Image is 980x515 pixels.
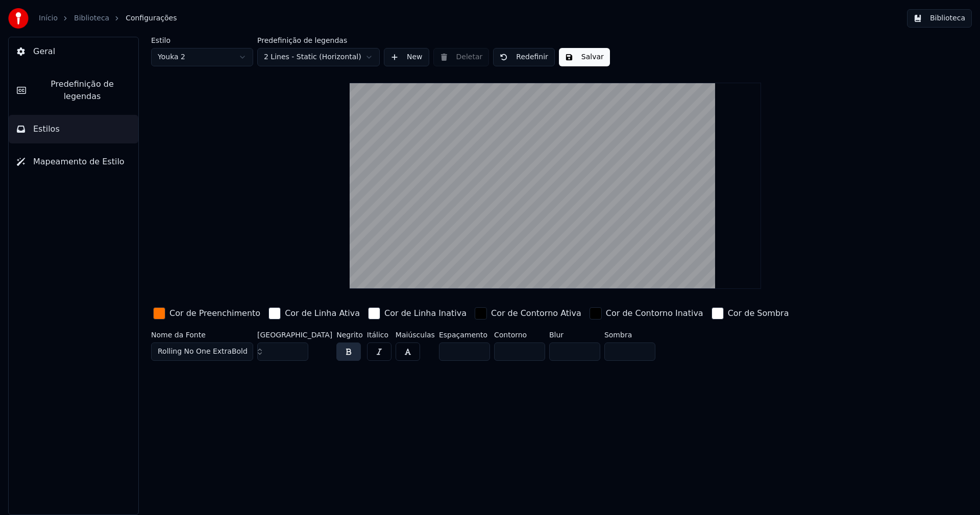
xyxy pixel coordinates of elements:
button: Cor de Contorno Inativa [587,305,705,322]
label: Espaçamento [439,331,490,338]
span: Configurações [126,13,177,23]
label: Itálico [367,331,391,338]
label: [GEOGRAPHIC_DATA] [257,331,332,338]
label: Maiúsculas [396,331,435,338]
label: Predefinição de legendas [257,37,380,44]
span: Predefinição de legendas [34,78,130,103]
button: Cor de Linha Ativa [266,305,362,322]
button: Cor de Linha Inativa [366,305,469,322]
label: Estilo [151,37,253,44]
button: Cor de Preenchimento [151,305,262,322]
button: Estilos [9,115,138,143]
div: Cor de Contorno Ativa [491,307,581,320]
button: Mapeamento de Estilo [9,148,138,176]
img: youka [8,8,29,29]
div: Cor de Preenchimento [169,307,260,320]
a: Início [39,13,58,23]
div: Cor de Linha Ativa [285,307,360,320]
button: New [384,48,429,66]
button: Salvar [559,48,610,66]
label: Blur [549,331,600,338]
button: Redefinir [493,48,555,66]
nav: breadcrumb [39,13,177,23]
div: Cor de Sombra [728,307,789,320]
label: Sombra [604,331,655,338]
span: Geral [33,45,55,58]
a: Biblioteca [74,13,109,23]
label: Contorno [494,331,545,338]
button: Biblioteca [907,9,972,28]
button: Cor de Sombra [709,305,791,322]
button: Cor de Contorno Ativa [473,305,583,322]
button: Predefinição de legendas [9,70,138,111]
span: Rolling No One ExtraBold [158,347,248,357]
label: Nome da Fonte [151,331,253,338]
span: Mapeamento de Estilo [33,156,125,168]
button: Geral [9,37,138,66]
span: Estilos [33,123,60,135]
div: Cor de Contorno Inativa [606,307,703,320]
div: Cor de Linha Inativa [384,307,467,320]
label: Negrito [336,331,363,338]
